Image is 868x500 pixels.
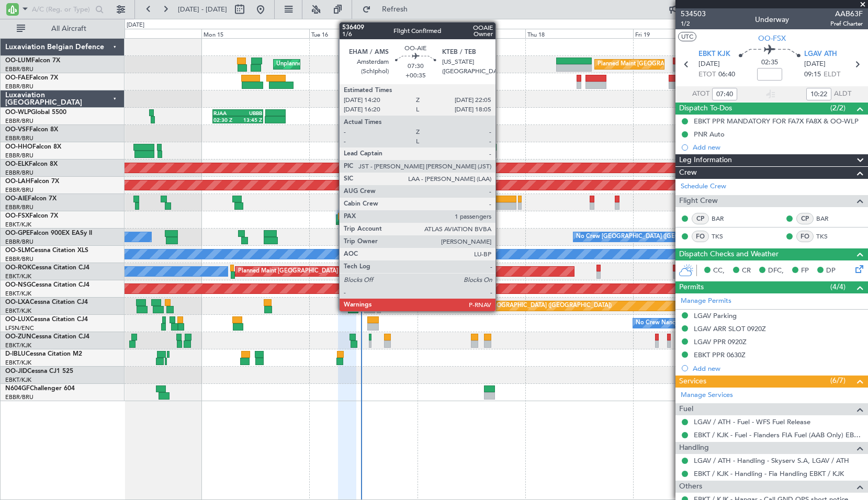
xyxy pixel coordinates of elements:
[576,229,751,245] div: No Crew [GEOGRAPHIC_DATA] ([GEOGRAPHIC_DATA] National)
[447,298,612,314] div: Planned Maint [GEOGRAPHIC_DATA] ([GEOGRAPHIC_DATA])
[5,109,31,116] span: OO-WLP
[5,324,34,332] a: LFSN/ENC
[5,230,92,236] a: OO-GPEFalcon 900EX EASy II
[824,70,840,80] span: ELDT
[830,281,846,292] span: (4/4)
[830,103,846,113] span: (2/2)
[357,1,420,18] button: Refresh
[679,195,718,207] span: Flight Crew
[5,144,61,150] a: OO-HHOFalcon 8X
[94,29,201,38] div: Sun 14
[5,368,27,374] span: OO-JID
[5,316,88,323] a: OO-LUXCessna Citation CJ4
[5,221,31,229] a: EBKT/KJK
[712,88,737,100] input: --:--
[32,2,92,17] input: A/C (Reg. or Type)
[5,247,88,254] a: OO-SLMCessna Citation XLS
[5,282,89,288] a: OO-NSGCessna Citation CJ4
[694,324,766,333] div: LGAV ARR SLOT 0920Z
[5,144,32,150] span: OO-HHO
[5,299,30,305] span: OO-LXA
[5,342,31,349] a: EBKT/KJK
[5,290,31,298] a: EBKT/KJK
[826,266,836,276] span: DP
[681,19,706,28] span: 1/2
[27,25,110,32] span: All Aircraft
[5,65,33,73] a: EBBR/BRU
[694,350,746,359] div: EBKT PPR 0630Z
[5,255,33,263] a: EBBR/BRU
[5,203,33,211] a: EBBR/BRU
[712,214,735,223] a: BAR
[816,232,840,241] a: TKS
[804,70,821,80] span: 09:15
[681,390,733,401] a: Manage Services
[238,110,263,116] div: UBBB
[5,393,33,401] a: EBBR/BRU
[418,29,525,38] div: Wed 17
[5,247,30,254] span: OO-SLM
[679,281,704,293] span: Permits
[5,265,89,271] a: OO-ROKCessna Citation CJ4
[694,337,747,346] div: LGAV PPR 0920Z
[5,58,60,64] a: OO-LUMFalcon 7X
[5,334,89,340] a: OO-ZUNCessna Citation CJ4
[5,299,88,305] a: OO-LXACessna Citation CJ4
[238,264,403,279] div: Planned Maint [GEOGRAPHIC_DATA] ([GEOGRAPHIC_DATA])
[694,469,844,478] a: EBKT / KJK - Handling - Fia Handling EBKT / KJK
[692,213,709,224] div: CP
[5,351,26,357] span: D-IBLU
[694,311,737,320] div: LGAV Parking
[755,14,789,25] div: Underway
[5,134,33,142] a: EBBR/BRU
[5,238,33,246] a: EBBR/BRU
[5,178,59,185] a: OO-LAHFalcon 7X
[679,167,697,179] span: Crew
[694,456,849,465] a: LGAV / ATH - Handling - Skyserv S.A, LGAV / ATH
[801,266,809,276] span: FP
[5,385,75,392] a: N604GFChallenger 604
[758,33,786,44] span: OO-FSX
[692,231,709,242] div: FO
[5,213,58,219] a: OO-FSXFalcon 7X
[830,375,846,386] span: (6/7)
[768,266,784,276] span: DFC,
[692,89,709,99] span: ATOT
[679,103,732,115] span: Dispatch To-Dos
[679,481,702,493] span: Others
[694,117,859,126] div: EBKT PPR MANDATORY FOR FA7X FA8X & OO-WLP
[5,385,30,392] span: N604GF
[698,59,720,70] span: [DATE]
[373,6,417,13] span: Refresh
[5,334,31,340] span: OO-ZUN
[679,376,706,388] span: Services
[5,316,30,323] span: OO-LUX
[693,143,863,152] div: Add new
[681,181,726,192] a: Schedule Crew
[276,56,473,72] div: Unplanned Maint [GEOGRAPHIC_DATA] ([GEOGRAPHIC_DATA] National)
[679,248,779,260] span: Dispatch Checks and Weather
[761,58,778,68] span: 02:35
[5,282,31,288] span: OO-NSG
[679,154,732,166] span: Leg Information
[5,109,66,116] a: OO-WLPGlobal 5500
[5,75,29,81] span: OO-FAE
[598,56,787,72] div: Planned Maint [GEOGRAPHIC_DATA] ([GEOGRAPHIC_DATA] National)
[5,161,29,167] span: OO-ELK
[5,351,82,357] a: D-IBLUCessna Citation M2
[633,29,741,38] div: Fri 19
[238,117,262,123] div: 13:45 Z
[678,32,696,41] button: UTC
[5,178,30,185] span: OO-LAH
[213,110,238,116] div: RJAA
[694,417,810,426] a: LGAV / ATH - Fuel - WFS Fuel Release
[5,230,30,236] span: OO-GPE
[694,130,725,139] div: PNR Auto
[5,196,28,202] span: OO-AIE
[5,169,33,177] a: EBBR/BRU
[5,272,31,280] a: EBKT/KJK
[12,20,114,37] button: All Aircraft
[201,29,309,38] div: Mon 15
[309,29,417,38] div: Tue 16
[806,88,831,100] input: --:--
